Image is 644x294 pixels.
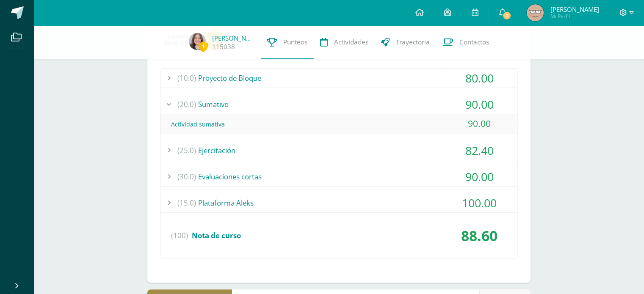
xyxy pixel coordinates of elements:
span: (25.0) [177,141,196,160]
div: 90.00 [441,167,517,186]
a: 115038 [212,42,235,51]
div: 80.00 [441,69,517,88]
span: Contactos [459,38,489,47]
div: 100.00 [441,193,517,212]
div: 90.00 [441,114,517,133]
img: deed878f9c1162596e4fdca0dbaf7402.png [189,33,206,50]
span: (20.0) [177,95,196,114]
div: Evaluaciones cortas [160,167,517,186]
span: Mi Perfil [550,13,599,20]
span: (10.0) [177,69,196,88]
span: Actividades [334,38,368,47]
div: Plataforma Aleks [160,193,517,212]
div: 88.60 [441,220,517,252]
div: 90.00 [441,95,517,114]
span: (100) [171,220,188,252]
a: Punteos [261,25,314,59]
a: [PERSON_NAME] [212,34,254,42]
a: Contactos [436,25,495,59]
div: Proyecto de Bloque [160,69,517,88]
span: Nota de curso [192,231,241,240]
span: 2 [502,11,511,20]
div: Ejercitación [160,141,517,160]
span: 1 [199,41,208,52]
span: Punteos [283,38,307,47]
div: 82.40 [441,141,517,160]
a: Actividades [314,25,375,59]
a: Trayectoria [375,25,436,59]
div: Sumativo [160,95,517,114]
img: 21b300191b0ea1a6c6b5d9373095fc38.png [527,4,544,21]
span: Trayectoria [396,38,430,47]
span: (15.0) [177,193,196,212]
div: Actividad sumativa [160,115,517,134]
span: (30.0) [177,167,196,186]
span: [PERSON_NAME] [550,5,599,14]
